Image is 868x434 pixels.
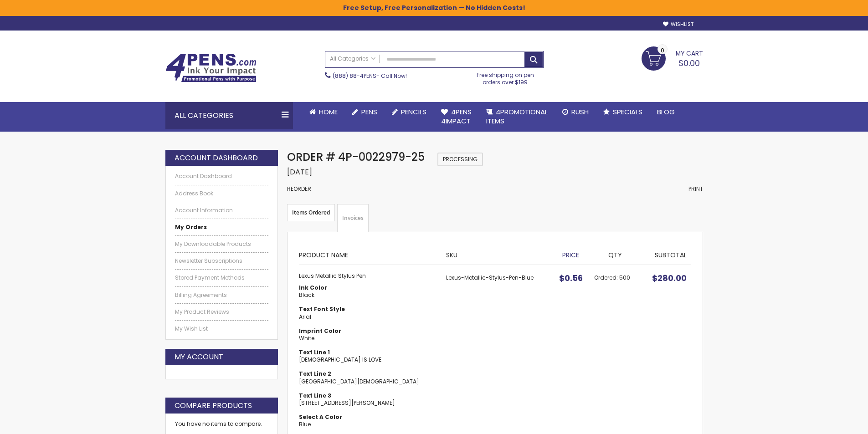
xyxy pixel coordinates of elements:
div: Free shipping on pen orders over $199 [467,68,544,86]
a: 4PROMOTIONALITEMS [479,102,555,132]
img: 4Pens Custom Pens and Promotional Products [165,53,257,82]
span: $280.00 [652,272,687,284]
th: Qty [590,244,641,265]
span: Rush [571,107,589,117]
span: Pens [361,107,377,117]
dd: White [299,335,437,342]
th: Subtotal [641,244,691,265]
dt: Text Line 1 [299,349,437,356]
a: Invoices [337,204,369,232]
span: Blog [657,107,675,117]
span: 4Pens 4impact [441,107,472,126]
a: (888) 88-4PENS [333,72,376,80]
dt: Text Font Style [299,306,437,313]
a: My Wish List [175,325,269,332]
strong: Compare Products [175,401,252,411]
dd: [GEOGRAPHIC_DATA][DEMOGRAPHIC_DATA] [299,378,437,385]
a: My Product Reviews [175,308,269,316]
strong: My Account [175,352,223,362]
a: Specials [596,102,650,122]
a: Home [302,102,345,122]
a: Stored Payment Methods [175,274,269,281]
dt: Imprint Color [299,327,437,335]
span: Home [319,107,338,117]
strong: My Orders [175,223,207,231]
span: Processing [437,153,483,166]
span: Order # 4P-0022979-25 [287,149,425,164]
dd: [DEMOGRAPHIC_DATA] IS LOVE [299,356,437,363]
strong: Items Ordered [287,204,335,221]
a: Account Information [175,207,269,214]
a: My Orders [175,224,269,231]
a: Print [688,185,703,193]
a: Pens [345,102,385,122]
th: SKU [442,244,552,265]
span: Pencils [401,107,426,117]
a: Newsletter Subscriptions [175,257,269,265]
a: Account Dashboard [175,173,269,180]
a: Blog [650,102,682,122]
a: Pencils [385,102,434,122]
strong: Lexus Metallic Stylus Pen [299,272,437,280]
dt: Text Line 2 [299,370,437,378]
a: Billing Agreements [175,291,269,299]
div: All Categories [165,102,293,129]
a: Reorder [287,185,311,193]
a: Address Book [175,190,269,197]
dd: [STREET_ADDRESS][PERSON_NAME] [299,399,437,407]
span: $0.00 [678,57,700,69]
span: 4PROMOTIONAL ITEMS [486,107,548,126]
span: [DATE] [287,167,312,177]
a: 4Pens4impact [434,102,479,132]
th: Price [552,244,589,265]
span: Specials [613,107,642,117]
dd: Arial [299,313,437,321]
dd: Blue [299,421,437,428]
span: All Categories [330,55,375,62]
span: Print [688,185,703,193]
dt: Select A Color [299,414,437,421]
dt: Text Line 3 [299,392,437,399]
dd: Black [299,291,437,299]
dt: Ink Color [299,284,437,291]
span: $0.56 [559,272,583,284]
span: 0 [661,46,664,55]
a: All Categories [325,51,380,66]
a: Rush [555,102,596,122]
th: Product Name [299,244,442,265]
a: My Downloadable Products [175,240,269,248]
a: Wishlist [663,21,693,28]
span: 500 [619,274,630,281]
span: - Call Now! [333,72,407,80]
span: Ordered [594,274,619,281]
a: $0.00 0 [642,46,703,69]
strong: Account Dashboard [175,153,258,163]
